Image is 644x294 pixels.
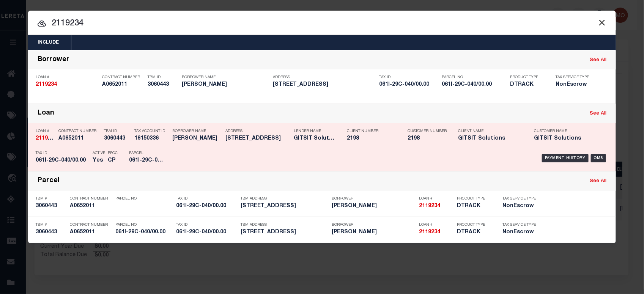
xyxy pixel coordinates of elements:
[104,129,131,134] p: TBM ID
[419,223,453,227] p: Loan #
[590,111,606,116] a: See All
[129,151,163,156] p: Parcel
[176,203,237,209] h5: 061I-29C-040/00.00
[70,223,112,227] p: Contract Number
[36,223,66,227] p: TBM #
[225,129,290,134] p: Address
[70,203,112,209] h5: A0652011
[129,157,163,164] h5: 061I-29C-040/00.00
[176,223,237,227] p: Tax ID
[176,197,237,201] p: Tax ID
[597,17,607,27] button: Close
[38,109,54,118] div: Loan
[591,154,606,162] div: OMS
[28,35,68,50] button: Include
[379,75,438,80] p: Tax ID
[510,75,544,80] p: Product Type
[36,229,66,236] h5: 3060443
[442,82,506,88] h5: 061I-29C-040/00.00
[102,75,144,80] p: Contract Number
[408,135,446,142] h5: 2198
[332,223,415,227] p: Borrower
[58,135,100,142] h5: A0652011
[36,136,57,141] strong: 2119234
[36,157,89,164] h5: 061I-29C-040/00.00
[556,75,594,80] p: Tax Service Type
[332,229,415,236] h5: HUBERT ROBERTS
[70,197,112,201] p: Contract Number
[241,229,328,236] h5: 101 PINE ST FLORA MS 39071
[534,135,598,142] h5: GITSIT Solutions
[347,135,396,142] h5: 2198
[273,82,375,88] h5: 101 PINE ST FLORA MS 39071
[241,203,328,209] h5: 101 PINE ST FLORA MS 39071
[419,197,453,201] p: Loan #
[458,135,523,142] h5: GITSIT Solutions
[379,82,438,88] h5: 061I-29C-040/00.00
[534,129,598,134] p: Customer Name
[36,129,55,134] p: Loan #
[134,129,168,134] p: Tax Account ID
[542,154,589,162] div: Payment History
[457,197,491,201] p: Product Type
[115,229,172,236] h5: 061I-29C-040/00.00
[408,129,447,134] p: Customer Number
[36,82,98,88] h5: 2119234
[36,82,57,87] strong: 2119234
[108,157,118,164] h5: CP
[457,223,491,227] p: Product Type
[134,135,168,142] h5: 16150336
[36,203,66,209] h5: 3060443
[182,75,269,80] p: Borrower Name
[172,129,222,134] p: Borrower Name
[28,17,616,30] input: Start typing...
[36,135,55,142] h5: 2119234
[108,151,118,156] p: PPCC
[176,229,237,236] h5: 061I-29C-040/00.00
[115,223,172,227] p: Parcel No
[419,230,440,235] strong: 2119234
[182,82,269,88] h5: HUBERT ROBERTS
[510,82,544,88] h5: DTRACK
[38,56,69,64] div: Borrower
[148,75,178,80] p: TBM ID
[241,223,328,227] p: TBM Address
[102,82,144,88] h5: A0652011
[457,203,491,209] h5: DTRACK
[115,197,172,201] p: Parcel No
[590,58,606,63] a: See All
[457,229,491,236] h5: DTRACK
[294,135,335,142] h5: GITSIT Solutions
[70,229,112,236] h5: A0652011
[590,179,606,184] a: See All
[502,223,537,227] p: Tax Service Type
[442,75,506,80] p: Parcel No
[104,135,131,142] h5: 3060443
[458,129,523,134] p: Client Name
[502,229,537,236] h5: NonEscrow
[332,197,415,201] p: Borrower
[148,82,178,88] h5: 3060443
[93,157,104,164] h5: Yes
[36,151,89,156] p: Tax ID
[58,129,100,134] p: Contract Number
[38,177,60,186] div: Parcel
[502,197,537,201] p: Tax Service Type
[502,203,537,209] h5: NonEscrow
[419,203,440,209] strong: 2119234
[36,75,98,80] p: Loan #
[241,197,328,201] p: TBM Address
[294,129,335,134] p: Lender Name
[172,135,222,142] h5: HUBERT ROBERTS
[36,197,66,201] p: TBM #
[93,151,105,156] p: Active
[273,75,375,80] p: Address
[332,203,415,209] h5: HUBERT ROBERTS
[419,203,453,209] h5: 2119234
[225,135,290,142] h5: 101 PINE ST FLORA MS 39071
[419,229,453,236] h5: 2119234
[347,129,396,134] p: Client Number
[556,82,594,88] h5: NonEscrow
